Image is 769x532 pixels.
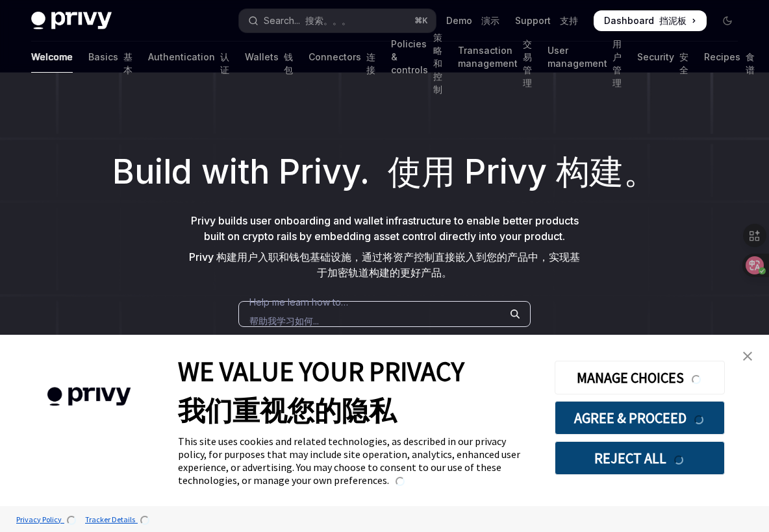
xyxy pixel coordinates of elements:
font: 连接 [366,51,375,75]
span: Privy builds user onboarding and wallet infrastructure to enable better products built on crypto ... [187,214,582,279]
span: ⌘ K [414,16,428,26]
font: 搜索。。。 [305,15,351,26]
font: 钱包 [284,51,293,75]
font: 挡泥板 [659,15,687,26]
a: Policies & controls 策略和控制 [391,42,442,73]
span: Help me learn how to… [249,295,348,333]
img: dark logo [31,12,112,30]
font: 用户管理 [612,38,622,88]
div: This site uses cookies and related technologies, as described in our privacy policy, for purposes... [178,435,535,487]
button: Toggle dark mode [717,10,738,31]
button: AGREE & PROCEED [555,401,725,435]
a: Wallets 钱包 [245,42,293,73]
span: WE VALUE YOUR PRIVACY [178,354,464,428]
button: Open search [239,9,436,32]
div: Search... [264,13,351,29]
a: Transaction management 交易管理 [458,42,532,73]
font: 策略和控制 [433,32,442,95]
img: close banner [743,352,752,361]
a: Demo 演示 [446,14,499,27]
font: 认证 [220,51,229,75]
font: 安全 [679,51,688,75]
a: Basics 基本 [88,42,132,73]
a: Connectors 连接 [309,42,375,73]
a: Dashboard 挡泥板 [594,10,707,31]
font: 我们重视您的隐私 [178,394,396,428]
a: Tracker Details [82,508,155,531]
h1: Build with Privy. [21,147,748,197]
a: User management 用户管理 [548,42,622,73]
a: Welcome [31,42,73,73]
a: Support 支持 [515,14,578,27]
img: company logo [19,369,158,425]
font: 基本 [123,51,132,75]
a: close banner [735,343,761,369]
font: 支持 [560,15,578,26]
button: MANAGE CHOICES [555,361,725,394]
span: Dashboard [604,14,687,27]
font: 交易管理 [523,38,532,88]
button: REJECT ALL [555,441,725,475]
a: Privacy Policy [13,508,82,531]
a: Security 安全 [637,42,688,73]
a: Authentication 认证 [148,42,229,73]
font: 食谱 [746,51,755,75]
font: 使用 Privy 构建。 [388,151,657,192]
font: Privy 构建用户入职和钱包基础设施，通过将资产控制直接嵌入到您的产品中，实现基于加密轨道构建的更好产品。 [189,250,580,279]
a: Recipes 食谱 [704,42,755,73]
font: 演示 [481,15,499,26]
font: 帮助我学习如何... [249,315,319,326]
